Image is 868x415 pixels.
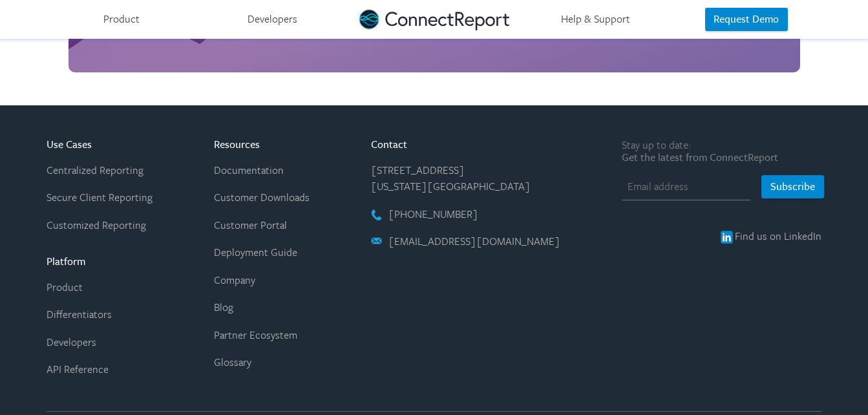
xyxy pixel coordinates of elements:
[214,162,284,178] a: Documentation
[47,334,96,350] a: Developers
[371,162,561,195] li: [STREET_ADDRESS] [US_STATE][GEOGRAPHIC_DATA]
[47,361,109,377] a: API Reference
[214,138,310,151] h5: Resources
[47,217,146,233] a: Customized Reporting
[47,162,143,178] a: Centralized Reporting
[214,244,297,260] a: Deployment Guide
[622,174,750,200] input: Email address
[47,138,153,151] h5: Use Cases
[719,228,822,244] a: Find us on LinkedIn
[214,354,251,370] a: Glossary
[214,217,287,233] a: Customer Portal
[214,327,297,343] a: Partner Ecosystem
[47,255,153,268] h5: Platform
[214,272,255,288] a: Company
[47,306,112,322] a: Differentiators
[622,137,691,153] span: Stay up to date:
[47,279,83,295] a: Product
[214,299,233,315] a: Blog
[371,138,561,151] h5: Contact
[622,152,821,163] span: Get the latest from ConnectReport
[214,189,310,205] a: Customer Downloads
[705,8,788,32] button: Request Demo
[761,175,823,199] button: Subscribe
[388,206,478,222] a: [PHONE_NUMBER]
[47,189,153,205] a: Secure Client Reporting
[388,233,560,249] a: [EMAIL_ADDRESS][DOMAIN_NAME]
